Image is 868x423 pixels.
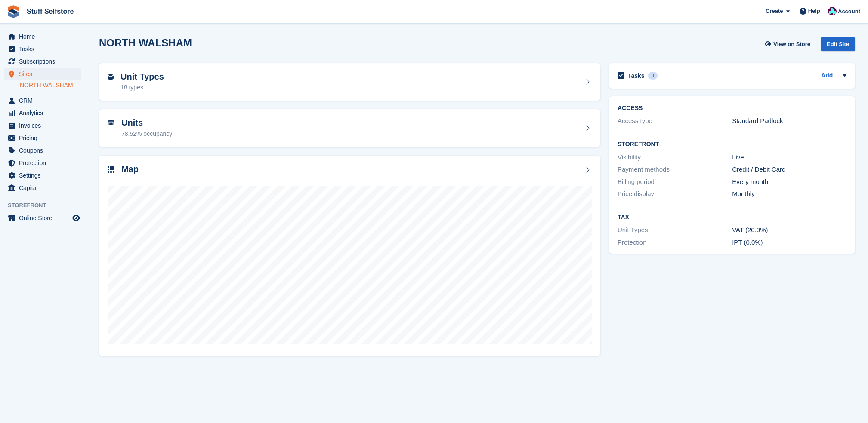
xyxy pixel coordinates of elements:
[773,40,810,49] span: View on Store
[618,153,732,162] div: Visibility
[618,238,732,248] div: Protection
[19,212,71,224] span: Online Store
[618,189,732,199] div: Price display
[628,72,645,80] h2: Tasks
[108,120,114,126] img: unit-icn-7be61d7bf1b0ce9d3e12c5938cc71ed9869f7b940bace4675aadf7bd6d80202e.svg
[618,225,732,235] div: Unit Types
[4,169,81,181] a: menu
[19,182,71,194] span: Capital
[732,225,846,235] div: VAT (20.0%)
[732,238,846,248] div: IPT (0.0%)
[19,107,71,119] span: Analytics
[121,118,172,128] h2: Units
[4,31,81,43] a: menu
[99,156,600,356] a: Map
[121,164,139,174] h2: Map
[19,169,71,181] span: Settings
[4,55,81,67] a: menu
[618,165,732,175] div: Payment methods
[763,37,814,51] a: View on Store
[19,157,71,169] span: Protection
[4,120,81,132] a: menu
[71,213,81,223] a: Preview store
[19,68,71,80] span: Sites
[808,7,820,15] span: Help
[821,71,833,81] a: Add
[618,105,846,112] h2: ACCESS
[19,55,71,67] span: Subscriptions
[828,7,837,15] img: Simon Gardner
[732,165,846,175] div: Credit / Debit Card
[99,63,600,101] a: Unit Types 18 types
[19,95,71,107] span: CRM
[732,153,846,162] div: Live
[99,37,192,49] h2: NORTH WALSHAM
[4,212,81,224] a: menu
[4,95,81,107] a: menu
[4,157,81,169] a: menu
[618,214,846,221] h2: Tax
[108,166,114,173] img: map-icn-33ee37083ee616e46c38cad1a60f524a97daa1e2b2c8c0bc3eb3415660979fc1.svg
[821,37,855,55] a: Edit Site
[4,132,81,144] a: menu
[618,116,732,126] div: Access type
[99,109,600,147] a: Units 78.52% occupancy
[732,116,846,126] div: Standard Padlock
[120,83,164,92] div: 18 types
[19,132,71,144] span: Pricing
[19,120,71,132] span: Invoices
[732,177,846,187] div: Every month
[766,7,783,15] span: Create
[19,31,71,43] span: Home
[7,5,20,18] img: stora-icon-8386f47178a22dfd0bd8f6a31ec36ba5ce8667c1dd55bd0f319d3a0aa187defe.svg
[19,144,71,156] span: Coupons
[108,74,114,80] img: unit-type-icn-2b2737a686de81e16bb02015468b77c625bbabd49415b5ef34ead5e3b44a266d.svg
[4,43,81,55] a: menu
[4,68,81,80] a: menu
[648,72,658,80] div: 0
[19,43,71,55] span: Tasks
[4,182,81,194] a: menu
[4,144,81,156] a: menu
[4,107,81,119] a: menu
[821,37,855,51] div: Edit Site
[20,81,81,89] a: NORTH WALSHAM
[120,72,164,82] h2: Unit Types
[23,4,77,18] a: Stuff Selfstore
[618,141,846,148] h2: Storefront
[8,201,86,210] span: Storefront
[732,189,846,199] div: Monthly
[838,7,860,16] span: Account
[121,129,172,138] div: 78.52% occupancy
[618,177,732,187] div: Billing period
